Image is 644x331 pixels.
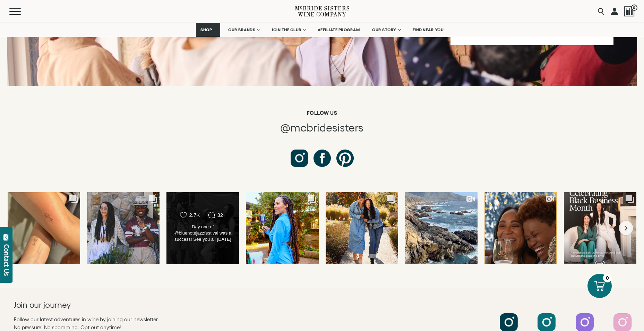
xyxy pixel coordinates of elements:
h6: Follow us [54,110,590,116]
a: AFFILIATE PROGRAM [313,23,364,37]
h2: Join our journey [14,299,291,311]
button: Mobile Menu Trigger [9,8,34,15]
span: 0 [631,5,637,11]
div: 32 [217,212,223,218]
a: We talk a lot about the coasts of California and New Zealand. It’s because th... [405,192,478,264]
a: Every August, we raise a glass for Black Business Month, but this year it hit... [564,192,636,264]
a: OUR STORY [368,23,405,37]
div: Contact Us [3,244,10,276]
a: Day one of @bluenotejazzfestival was a success! See you all tomorrow at the @... 2.7K 32 Day one ... [166,192,239,264]
a: Wine was flowing, music was bumping, and good vibes all around . We had a tim... [87,192,160,264]
a: The vibes are in the air… harvest is getting closer here in California. With ... [326,192,398,264]
a: On August 16, join us at KQED for Fresh Glass Uncorked, an evening of wine, c... [484,192,557,264]
button: Next slide [619,221,633,235]
div: 2.7K [189,212,200,218]
div: Day one of @bluenotejazzfestival was a success! See you all [DATE] at the @blackvines_ wine garden 🥂 [173,224,232,243]
a: JOIN THE CLUB [267,23,310,37]
a: Follow us on Instagram [291,150,308,167]
div: 0 [603,274,612,282]
a: SHOP [196,23,220,37]
a: FIND NEAR YOU [408,23,448,37]
a: OUR BRANDS [224,23,264,37]
span: JOIN THE CLUB [272,27,301,32]
span: AFFILIATE PROGRAM [318,27,360,32]
span: OUR STORY [372,27,396,32]
span: @mcbridesisters [280,121,363,134]
a: Birthday ink 🍷✨ My daughter and I got matching wine glass tattoos as a symb... [8,192,80,264]
span: FIND NEAR YOU [413,27,444,32]
span: OUR BRANDS [228,27,255,32]
a: Happy Birthday to our very own ROBIN Today we raise a glass of McBride Sist... [246,192,318,264]
span: SHOP [200,27,212,32]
